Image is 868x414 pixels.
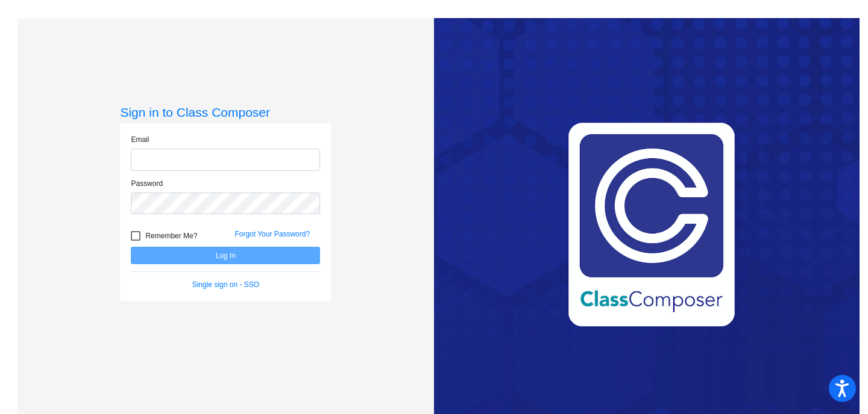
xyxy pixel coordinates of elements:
[234,230,310,238] a: Forgot Your Password?
[131,178,163,189] label: Password
[192,280,259,289] a: Single sign on - SSO
[131,247,320,264] button: Log In
[131,134,149,145] label: Email
[145,229,197,243] span: Remember Me?
[120,105,331,120] h3: Sign in to Class Composer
